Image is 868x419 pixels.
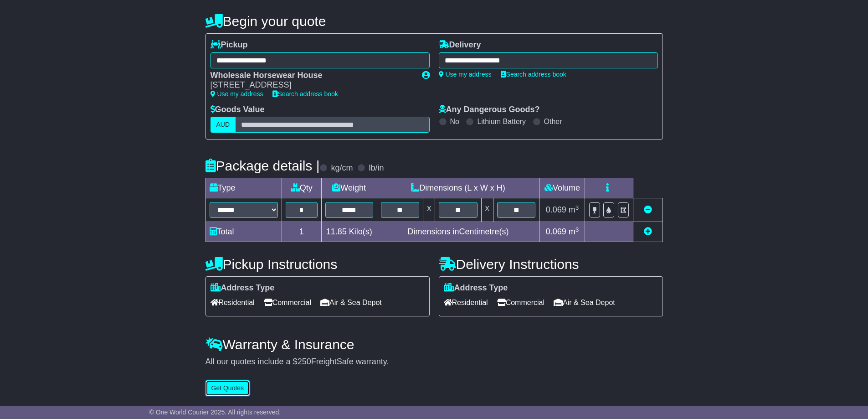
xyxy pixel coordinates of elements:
h4: Begin your quote [205,14,663,29]
label: Delivery [439,40,481,50]
td: Dimensions in Centimetre(s) [377,222,539,242]
label: AUD [211,117,236,133]
span: 250 [298,357,311,366]
button: Get Quotes [205,380,250,396]
a: Use my address [439,71,492,78]
label: Address Type [444,283,508,293]
td: x [423,198,435,222]
sup: 3 [575,204,579,211]
td: Type [205,178,282,198]
label: Any Dangerous Goods? [439,105,540,115]
h4: Pickup Instructions [205,257,430,272]
a: Use my address [211,90,263,98]
h4: Delivery Instructions [439,257,663,272]
div: Wholesale Horsewear House [211,71,413,81]
span: © One World Courier 2025. All rights reserved. [149,409,281,416]
span: Commercial [264,295,311,310]
span: m [569,205,579,214]
span: Residential [211,295,255,310]
td: Weight [321,178,377,198]
span: 0.069 [546,227,566,236]
a: Add new item [644,227,652,236]
label: Goods Value [211,105,265,115]
label: Lithium Battery [477,117,526,126]
h4: Warranty & Insurance [205,337,663,352]
span: Air & Sea Depot [320,295,382,310]
span: 11.85 [326,227,347,236]
label: kg/cm [331,163,353,173]
a: Remove this item [644,205,652,214]
label: Pickup [211,40,248,50]
td: 1 [282,222,321,242]
span: Air & Sea Depot [554,295,615,310]
td: x [481,198,493,222]
td: Qty [282,178,321,198]
span: 0.069 [546,205,566,214]
span: m [569,227,579,236]
a: Search address book [501,71,566,78]
label: Address Type [211,283,275,293]
td: Kilo(s) [321,222,377,242]
h4: Package details | [205,158,320,173]
div: [STREET_ADDRESS] [211,80,413,90]
div: All our quotes include a $ FreightSafe warranty. [205,357,663,367]
td: Total [205,222,282,242]
span: Commercial [497,295,544,310]
sup: 3 [575,226,579,233]
td: Volume [539,178,585,198]
span: Residential [444,295,488,310]
label: Other [544,117,562,126]
label: No [450,117,459,126]
td: Dimensions (L x W x H) [377,178,539,198]
a: Search address book [272,90,338,98]
label: lb/in [369,163,384,173]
